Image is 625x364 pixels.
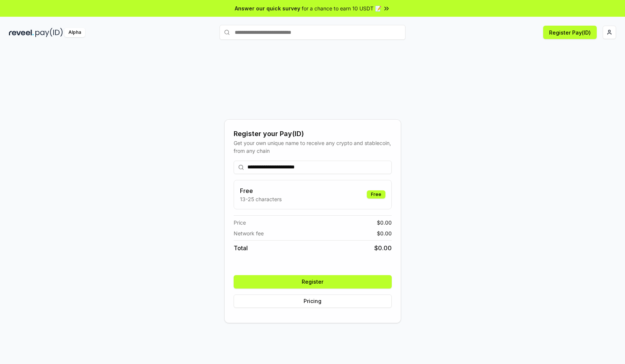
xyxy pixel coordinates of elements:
div: Alpha [64,28,85,37]
span: Answer our quick survey [235,4,300,12]
button: Register [234,275,392,289]
button: Register Pay(ID) [543,26,597,39]
span: $ 0.00 [374,244,392,252]
span: for a chance to earn 10 USDT 📝 [302,4,381,12]
p: 13-25 characters [240,195,282,203]
img: reveel_dark [9,28,34,37]
button: Pricing [234,294,392,308]
img: pay_id [35,28,63,37]
span: $ 0.00 [377,229,392,237]
div: Get your own unique name to receive any crypto and stablecoin, from any chain [234,139,392,155]
div: Register your Pay(ID) [234,129,392,139]
span: $ 0.00 [377,219,392,226]
span: Price [234,219,246,226]
span: Total [234,244,248,252]
span: Network fee [234,229,264,237]
h3: Free [240,186,282,195]
div: Free [367,190,385,199]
